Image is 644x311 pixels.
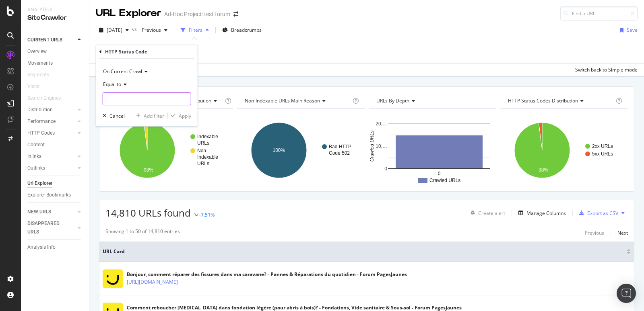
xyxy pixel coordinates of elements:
text: 2xx URLs [592,143,613,149]
button: Create alert [467,207,505,219]
a: Movements [27,59,83,68]
a: Overview [27,47,83,56]
div: -7.51% [199,211,215,218]
div: CURRENT URLS [27,36,62,44]
div: Distribution [27,106,53,114]
a: Search Engines [27,94,69,102]
button: Cancel [99,112,125,120]
div: NEW URLS [27,208,51,216]
text: 100% [273,147,285,153]
span: vs [132,26,138,33]
text: 98% [144,167,153,173]
div: Filters [189,27,202,33]
div: Search Engines [27,94,61,102]
button: Breadcrumbs [219,24,265,37]
div: SiteCrawler [27,13,83,23]
div: Performance [27,117,56,126]
div: HTTP Codes [27,129,55,137]
div: Analysis Info [27,243,56,252]
text: 0 [384,166,387,172]
h4: HTTP Status Codes Distribution [506,94,614,107]
text: 5xx URLs [592,151,613,157]
a: Analysis Info [27,243,83,252]
div: arrow-right-arrow-left [233,11,238,17]
div: Add filter [144,113,164,119]
button: Export as CSV [576,207,618,219]
div: Ad-Hoc Project: test forum [164,10,230,18]
span: URLs by Depth [376,97,409,104]
div: Segments [27,71,49,79]
button: Manage Columns [515,208,566,218]
a: Inlinks [27,152,75,161]
a: Explorer Bookmarks [27,191,83,199]
text: Bad HTTP [329,144,351,149]
a: DISAPPEARED URLS [27,219,75,236]
div: Explorer Bookmarks [27,191,71,199]
div: Showing 1 to 50 of 14,810 entries [105,228,180,237]
div: Outlinks [27,164,45,172]
button: Previous [138,24,171,37]
div: Movements [27,59,53,68]
span: Previous [138,27,161,33]
div: Overview [27,47,47,56]
span: 2025 Oct. 6th [107,27,122,33]
text: Crawled URLs [369,131,375,162]
div: Inlinks [27,152,41,161]
a: Url Explorer [27,179,83,188]
button: Apply [168,112,191,120]
div: Manage Columns [526,210,566,217]
button: Add filter [133,112,164,120]
text: 20,… [376,121,387,127]
h4: Non-Indexable URLs Main Reason [243,94,351,107]
text: URLs [197,140,209,146]
svg: A chart. [500,115,628,185]
div: HTTP Status Code [105,48,147,55]
a: Content [27,141,83,149]
div: Bonjour, comment réparer des fissures dans ma caravane? - Pannes & Réparations du quotidien - For... [127,271,407,278]
input: Find a URL [560,6,638,20]
div: Open Intercom Messenger [617,284,636,303]
span: Non-Indexable URLs Main Reason [245,97,320,104]
a: Visits [27,82,47,91]
a: Distribution [27,106,75,114]
div: Switch back to Simple mode [575,66,638,73]
text: 98% [539,167,548,173]
span: URL Card [103,248,625,255]
div: Next [617,229,628,236]
a: HTTP Codes [27,129,75,137]
text: 10,… [376,143,387,149]
text: URLs [197,161,209,166]
div: Visits [27,82,39,91]
svg: A chart. [237,115,365,185]
span: 14,810 URLs found [105,206,191,219]
button: Filters [178,24,212,37]
svg: A chart. [369,115,496,185]
a: [URL][DOMAIN_NAME] [127,278,178,286]
div: Content [27,141,45,149]
button: Switch back to Simple mode [572,63,638,76]
span: Equal to [103,81,121,88]
h4: URLs by Depth [375,94,489,107]
text: Code 502 [329,150,350,156]
span: Breadcrumbs [231,27,262,33]
a: CURRENT URLS [27,36,75,44]
text: Non- [197,148,208,153]
div: URL Explorer [96,6,161,20]
svg: A chart. [105,115,233,185]
text: Crawled URLs [429,178,460,183]
span: On Current Crawl [103,68,142,75]
text: 0 [438,171,441,176]
div: Previous [585,229,604,236]
a: Outlinks [27,164,75,172]
div: Apply [179,113,191,119]
div: Save [627,27,638,33]
div: Analytics [27,6,83,13]
span: HTTP Status Codes Distribution [508,97,578,104]
button: [DATE] [96,24,132,37]
text: Indexable [197,154,218,160]
a: Segments [27,71,57,79]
